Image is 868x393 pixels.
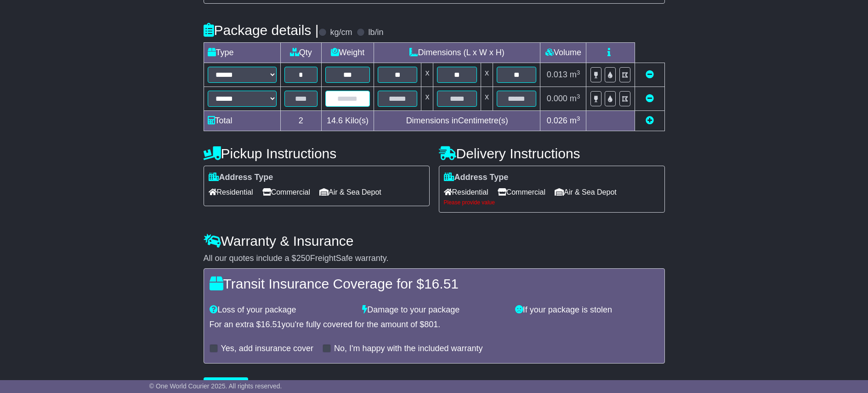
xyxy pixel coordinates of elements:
[646,116,654,125] a: Add new item
[570,70,580,79] span: m
[221,344,313,354] label: Yes, add insurance cover
[481,87,493,111] td: x
[577,115,580,122] sup: 3
[374,111,540,131] td: Dimensions in Centimetre(s)
[570,94,580,103] span: m
[262,185,310,199] span: Commercial
[334,344,483,354] label: No, I'm happy with the included warranty
[421,87,433,111] td: x
[204,23,319,38] h4: Package details |
[547,70,567,79] span: 0.013
[204,146,430,161] h4: Pickup Instructions
[577,69,580,76] sup: 3
[149,382,282,390] span: © One World Courier 2025. All rights reserved.
[368,28,383,38] label: lb/in
[421,63,433,87] td: x
[210,320,659,330] div: For an extra $ you're fully covered for the amount of $ .
[577,93,580,100] sup: 3
[209,185,253,199] span: Residential
[444,199,660,206] div: Please provide value
[424,276,459,291] span: 16.51
[204,111,280,131] td: Total
[209,173,273,183] label: Address Type
[646,70,654,79] a: Remove this item
[204,254,665,264] div: All our quotes include a $ FreightSafe warranty.
[327,116,343,125] span: 14.6
[570,116,580,125] span: m
[511,305,664,315] div: If your package is stolen
[204,43,280,63] td: Type
[357,305,511,315] div: Damage to your package
[261,320,282,329] span: 16.51
[547,116,567,125] span: 0.026
[374,43,540,63] td: Dimensions (L x W x H)
[540,43,586,63] td: Volume
[498,185,545,199] span: Commercial
[296,254,310,263] span: 250
[330,28,352,38] label: kg/cm
[555,185,617,199] span: Air & Sea Depot
[205,305,358,315] div: Loss of your package
[210,276,659,291] h4: Transit Insurance Coverage for $
[280,43,321,63] td: Qty
[321,43,374,63] td: Weight
[321,111,374,131] td: Kilo(s)
[481,63,493,87] td: x
[439,146,665,161] h4: Delivery Instructions
[646,94,654,103] a: Remove this item
[547,94,567,103] span: 0.000
[444,185,488,199] span: Residential
[280,111,321,131] td: 2
[444,173,509,183] label: Address Type
[204,233,665,249] h4: Warranty & Insurance
[319,185,381,199] span: Air & Sea Depot
[424,320,438,329] span: 801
